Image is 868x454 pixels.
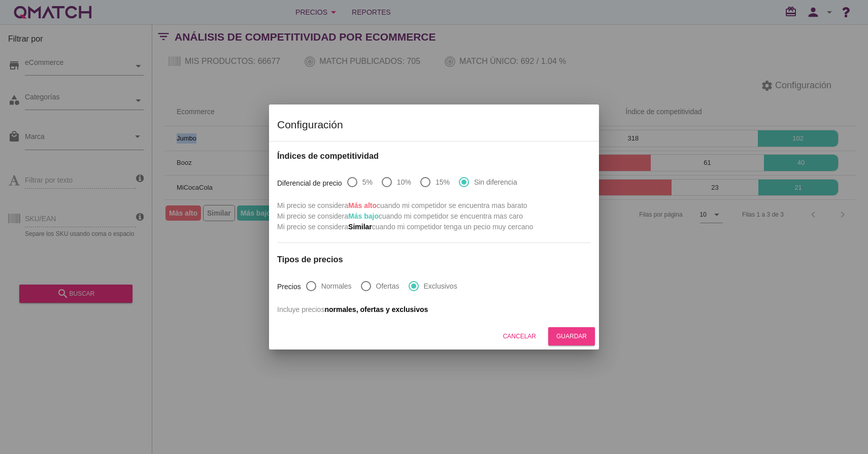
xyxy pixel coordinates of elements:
[348,223,372,231] span: Similar
[474,177,517,187] label: Sin diferencia
[556,332,587,341] div: Guardar
[277,117,343,133] h2: Configuración
[436,177,450,187] label: 15%
[324,305,428,313] span: normales, ofertas y exclusivos
[277,200,591,211] p: Mi precio se considera cuando mi competidor se encuentra mas barato
[397,177,411,187] label: 10%
[424,281,457,291] label: Exclusivos
[321,281,352,291] label: Normales
[277,222,591,232] p: Mi precio se considera cuando mi competidor tenga un pecio muy cercano
[348,201,377,209] span: Más alto
[548,327,595,345] button: Guardar
[495,327,544,345] button: Cancelar
[277,178,346,189] p: Diferencial de precio
[277,282,305,292] p: Precios
[503,332,536,341] div: Cancelar
[376,281,399,291] label: Ofertas
[277,150,591,162] h3: Índices de competitividad
[348,212,379,220] span: Más bajo
[277,211,591,222] p: Mi precio se considera cuando mi competidor se encuentra mas caro
[277,304,591,315] p: Incluye precios
[362,177,373,187] label: 5%
[277,253,591,266] h3: Tipos de precios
